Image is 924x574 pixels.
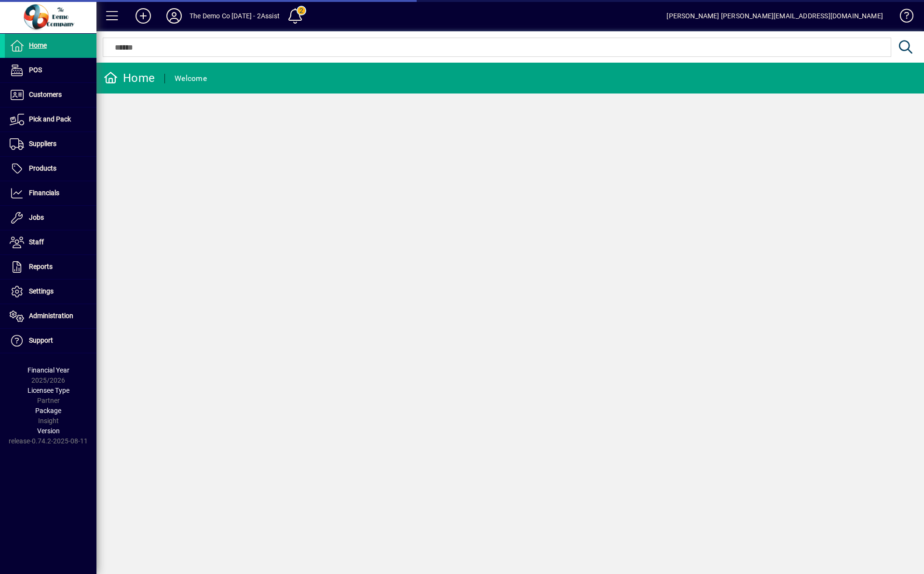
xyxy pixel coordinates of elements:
[5,255,96,279] a: Reports
[5,83,96,107] a: Customers
[35,407,61,414] span: Package
[128,7,159,25] button: Add
[29,91,62,98] span: Customers
[5,157,96,181] a: Products
[175,71,207,86] div: Welcome
[37,427,60,435] span: Version
[29,66,42,74] span: POS
[5,304,96,328] a: Administration
[29,140,56,147] span: Suppliers
[27,387,69,394] span: Licensee Type
[5,329,96,353] a: Support
[29,287,54,295] span: Settings
[5,230,96,254] a: Staff
[29,263,53,270] span: Reports
[5,206,96,230] a: Jobs
[27,366,69,374] span: Financial Year
[5,181,96,205] a: Financials
[666,8,883,24] div: [PERSON_NAME] [PERSON_NAME][EMAIL_ADDRESS][DOMAIN_NAME]
[29,238,44,246] span: Staff
[29,164,56,172] span: Products
[5,280,96,304] a: Settings
[104,70,155,86] div: Home
[893,2,912,33] a: Knowledge Base
[29,214,44,221] span: Jobs
[159,7,190,25] button: Profile
[5,132,96,156] a: Suppliers
[29,115,71,123] span: Pick and Pack
[5,58,96,82] a: POS
[29,41,47,49] span: Home
[29,336,53,344] span: Support
[190,8,280,24] div: The Demo Co [DATE] - 2Assist
[5,107,96,132] a: Pick and Pack
[29,312,73,320] span: Administration
[29,189,59,197] span: Financials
